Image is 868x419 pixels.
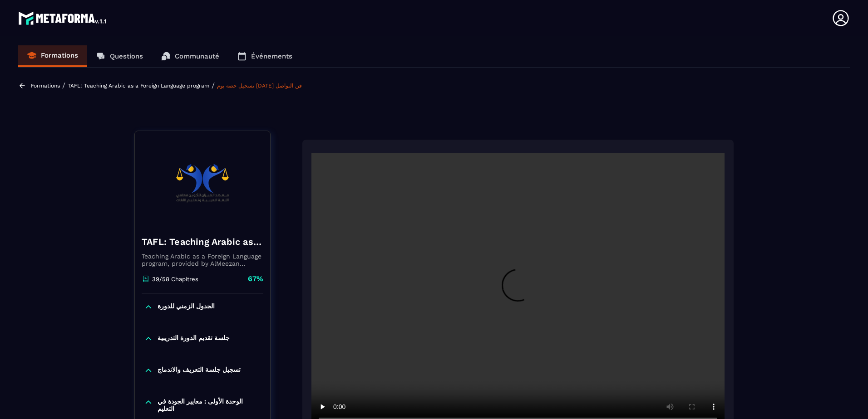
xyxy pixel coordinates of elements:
a: Formations [18,45,87,67]
p: Questions [110,52,143,60]
img: banner [142,138,263,229]
h4: TAFL: Teaching Arabic as a Foreign Language program [142,235,263,248]
p: تسجيل جلسة التعريف والاندماج [158,366,241,375]
p: جلسة تقديم الدورة التدريبية [158,334,230,343]
a: TAFL: Teaching Arabic as a Foreign Language program [68,83,209,89]
p: الوحدة الأولى : معايير الجودة في التعليم [158,398,261,412]
p: Teaching Arabic as a Foreign Language program, provided by AlMeezan Academy in the [GEOGRAPHIC_DATA] [142,253,263,267]
p: Événements [251,52,292,60]
p: 39/58 Chapitres [152,276,198,283]
a: Communauté [152,45,228,67]
img: logo [18,9,108,27]
a: تسجيل حصة يوم [DATE] فن التواصل [217,83,302,89]
a: Formations [31,83,60,89]
p: Formations [41,51,78,59]
p: الجدول الزمني للدورة [158,302,215,312]
span: / [62,81,65,90]
p: 67% [248,274,263,284]
a: Questions [87,45,152,67]
p: Communauté [175,52,219,60]
a: Événements [228,45,301,67]
span: / [212,81,215,90]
